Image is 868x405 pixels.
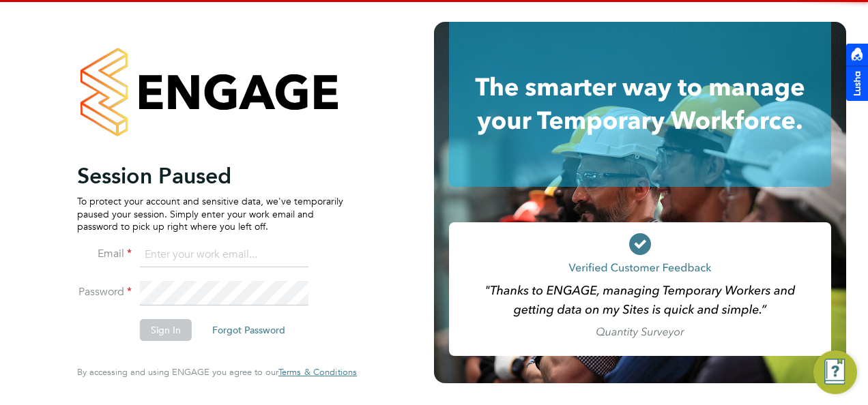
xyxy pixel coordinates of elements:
label: Email [77,247,132,261]
a: Terms & Conditions [278,367,357,378]
label: Password [77,285,132,299]
button: Sign In [140,319,192,341]
button: Engage Resource Center [813,350,857,394]
h2: Session Paused [77,162,343,190]
p: To protect your account and sensitive data, we've temporarily paused your session. Simply enter y... [77,195,343,232]
button: Forgot Password [201,319,296,341]
span: Terms & Conditions [278,366,357,378]
input: Enter your work email... [140,243,308,267]
span: By accessing and using ENGAGE you agree to our [77,366,357,378]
